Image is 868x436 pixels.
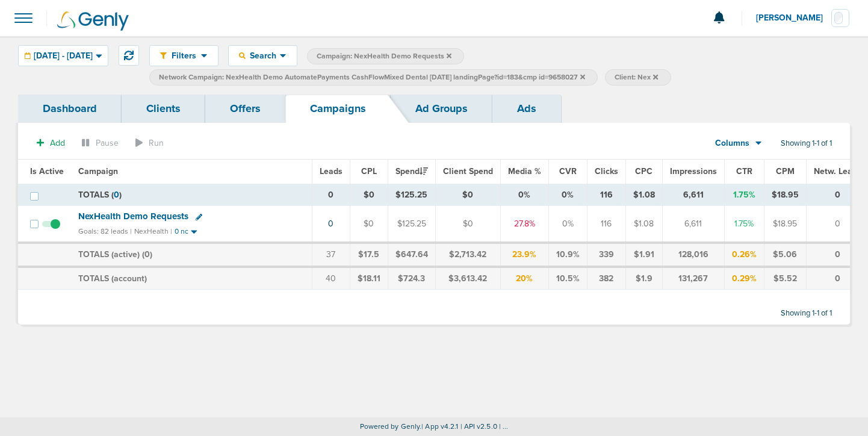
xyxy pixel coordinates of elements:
span: Campaign: NexHealth Demo Requests [317,51,451,61]
td: 6,611 [662,184,724,206]
span: Client: Nex [615,72,658,83]
span: CTR [736,166,752,176]
span: Add [50,138,65,148]
td: 116 [587,184,625,206]
td: 10.5% [548,267,587,290]
span: Spend [395,166,428,176]
td: $5.06 [764,243,806,267]
a: 0 [328,219,333,229]
span: Network Campaign: NexHealth Demo AutomatePayments CashFlowMixed Dental [DATE] landingPage?id=183&... [159,72,585,83]
td: 23.9% [500,243,548,267]
td: $1.9 [625,267,662,290]
span: Is Active [30,166,64,176]
td: 128,016 [662,243,724,267]
td: TOTALS (account) [71,267,312,290]
a: Campaigns [285,95,391,123]
td: 339 [587,243,625,267]
td: TOTALS (active) ( ) [71,243,312,267]
td: $0 [350,206,388,243]
td: $18.95 [764,184,806,206]
td: 0 [312,184,350,206]
td: 0.29% [724,267,764,290]
span: Client Spend [443,166,493,176]
td: TOTALS ( ) [71,184,312,206]
td: 0% [500,184,548,206]
td: $125.25 [388,184,435,206]
span: CPC [635,166,653,176]
span: Filters [167,51,201,61]
a: Ad Groups [391,95,492,123]
td: 40 [312,267,350,290]
span: | API v2.5.0 [460,422,497,431]
small: Goals: 82 leads | [78,227,132,236]
td: $724.3 [388,267,435,290]
span: 0 [144,249,150,260]
span: Impressions [670,166,717,176]
button: Add [30,134,72,152]
td: $1.91 [625,243,662,267]
span: [PERSON_NAME] [756,14,831,22]
td: 0.26% [724,243,764,267]
td: $0 [435,206,500,243]
td: $647.64 [388,243,435,267]
td: $18.95 [764,206,806,243]
span: [DATE] - [DATE] [34,52,93,60]
td: $1.08 [625,206,662,243]
span: Showing 1-1 of 1 [781,139,832,149]
td: 1.75% [724,206,764,243]
td: $2,713.42 [435,243,500,267]
td: $5.52 [764,267,806,290]
td: 20% [500,267,548,290]
a: Clients [122,95,205,123]
td: 27.8% [500,206,548,243]
span: | ... [499,422,509,431]
td: 0% [548,184,587,206]
span: Columns [715,137,749,149]
a: Ads [492,95,561,123]
td: $17.5 [350,243,388,267]
span: Netw. Leads [814,166,861,176]
span: Showing 1-1 of 1 [781,308,832,319]
td: 131,267 [662,267,724,290]
span: | App v4.2.1 [421,422,458,431]
td: $18.11 [350,267,388,290]
td: 1.75% [724,184,764,206]
a: Dashboard [18,95,122,123]
img: Genly [57,11,129,31]
td: 6,611 [662,206,724,243]
td: 382 [587,267,625,290]
td: 0% [548,206,587,243]
td: 116 [587,206,625,243]
span: CPM [776,166,795,176]
span: Clicks [595,166,618,176]
td: 37 [312,243,350,267]
td: $125.25 [388,206,435,243]
small: NexHealth | [134,227,172,235]
td: $0 [435,184,500,206]
small: 0 nc [175,227,188,236]
td: $1.08 [625,184,662,206]
span: Campaign [78,166,118,176]
td: $0 [350,184,388,206]
td: $3,613.42 [435,267,500,290]
span: Media % [508,166,541,176]
td: 10.9% [548,243,587,267]
span: 0 [114,190,119,200]
span: CVR [559,166,577,176]
a: Offers [205,95,285,123]
span: Search [246,51,280,61]
span: NexHealth Demo Requests [78,211,188,222]
span: CPL [361,166,377,176]
span: Leads [320,166,343,176]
